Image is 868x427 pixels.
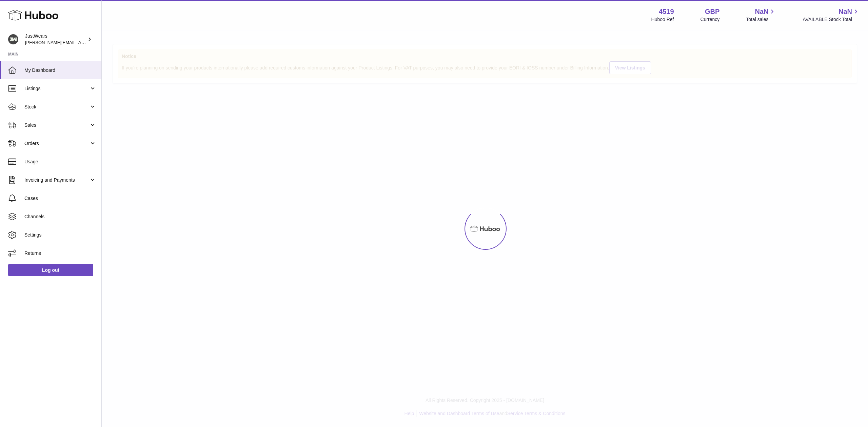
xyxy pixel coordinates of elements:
span: Settings [24,232,96,238]
span: Orders [24,140,89,147]
div: Huboo Ref [651,16,674,23]
div: Currency [701,16,720,23]
span: Stock [24,104,89,110]
span: NaN [755,7,768,16]
span: Listings [24,85,89,92]
a: NaN Total sales [746,7,776,23]
span: NaN [839,7,852,16]
span: Usage [24,159,96,165]
a: Log out [8,264,93,276]
strong: GBP [705,7,719,16]
span: Total sales [746,16,776,23]
span: Sales [24,122,89,128]
div: JustWears [25,33,86,46]
span: [PERSON_NAME][EMAIL_ADDRESS][DOMAIN_NAME] [25,40,136,45]
strong: 4519 [659,7,674,16]
img: josh@just-wears.com [8,34,18,44]
a: NaN AVAILABLE Stock Total [803,7,860,23]
span: Returns [24,250,96,257]
span: AVAILABLE Stock Total [803,16,860,23]
span: Invoicing and Payments [24,177,89,183]
span: My Dashboard [24,67,96,74]
span: Cases [24,195,96,202]
span: Channels [24,213,96,220]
